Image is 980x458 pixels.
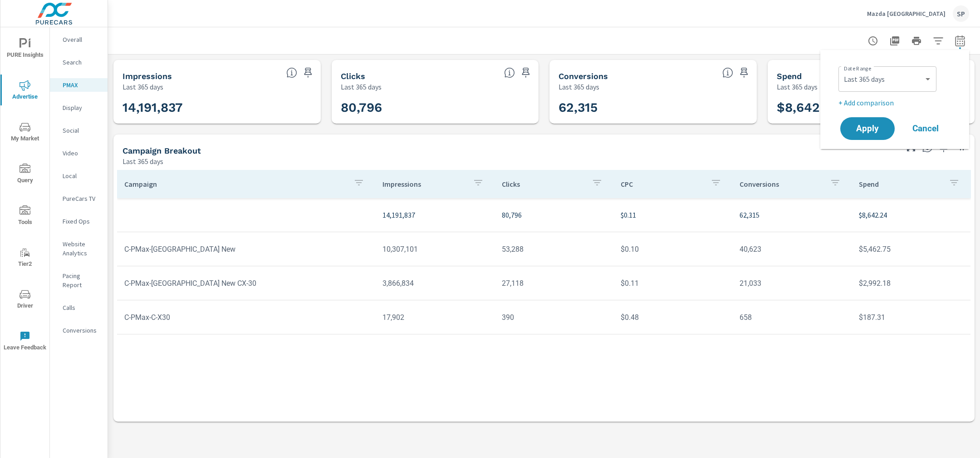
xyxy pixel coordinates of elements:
[3,247,47,269] span: Tier2
[953,5,969,22] div: SP
[519,65,533,80] span: Save this to your personalized report
[907,124,944,133] span: Cancel
[50,269,108,292] div: Pacing Report
[3,164,47,186] span: Query
[732,238,851,261] td: 40,623
[286,67,297,78] span: The number of times an ad was shown on your behalf.
[50,124,108,137] div: Social
[122,146,201,155] h5: Campaign Breakout
[50,301,108,314] div: Calls
[375,272,494,295] td: 3,866,834
[740,209,844,220] p: 62,315
[852,272,970,295] td: $2,992.18
[382,209,487,220] p: 14,191,837
[117,272,375,295] td: C-PMax-[GEOGRAPHIC_DATA] New CX-30
[122,81,163,92] p: Last 365 days
[0,27,49,362] div: nav menu
[375,238,494,261] td: 10,307,101
[951,32,969,50] button: Select Date Range
[859,209,963,220] p: $8,642.24
[621,179,703,189] p: CPC
[859,179,941,189] p: Spend
[117,238,375,261] td: C-PMax-[GEOGRAPHIC_DATA] New
[3,38,47,60] span: PURE Insights
[559,81,599,92] p: Last 365 days
[63,35,100,44] p: Overall
[122,156,163,167] p: Last 365 days
[122,100,312,115] h3: 14,191,837
[613,272,732,295] td: $0.11
[777,100,966,115] h3: $8,642
[63,58,100,67] p: Search
[502,209,606,220] p: 80,796
[63,80,100,90] p: PMAX
[341,71,365,81] h5: Clicks
[777,81,818,92] p: Last 365 days
[63,194,100,203] p: PureCars TV
[3,122,47,144] span: My Market
[559,100,748,115] h3: 62,315
[621,209,725,220] p: $0.11
[495,272,613,295] td: 27,118
[559,71,608,81] h5: Conversions
[63,149,100,158] p: Video
[613,306,732,329] td: $0.48
[50,214,108,228] div: Fixed Ops
[50,33,108,46] div: Overall
[852,306,970,329] td: $187.31
[63,126,100,135] p: Social
[63,171,100,180] p: Local
[886,32,904,50] button: "Export Report to PDF"
[3,205,47,228] span: Tools
[63,303,100,312] p: Calls
[63,271,100,289] p: Pacing Report
[50,169,108,183] div: Local
[63,217,100,226] p: Fixed Ops
[737,65,751,80] span: Save this to your personalized report
[907,32,926,50] button: Print Report
[504,67,515,78] span: The number of times an ad was clicked by a consumer.
[929,32,947,50] button: Apply Filters
[495,238,613,261] td: 53,288
[341,100,530,115] h3: 80,796
[375,306,494,329] td: 17,902
[613,238,732,261] td: $0.10
[838,97,955,108] p: + Add comparison
[502,179,584,189] p: Clicks
[740,179,822,189] p: Conversions
[50,101,108,114] div: Display
[117,306,375,329] td: C-PMax-C-X30
[3,80,47,102] span: Advertise
[732,272,851,295] td: 21,033
[898,117,953,140] button: Cancel
[777,71,802,81] h5: Spend
[50,146,108,160] div: Video
[124,179,346,189] p: Campaign
[63,103,100,112] p: Display
[50,78,108,92] div: PMAX
[341,81,382,92] p: Last 365 days
[840,117,895,140] button: Apply
[50,324,108,337] div: Conversions
[50,237,108,260] div: Website Analytics
[722,67,733,78] span: Total Conversions include Actions, Leads and Unmapped.
[382,179,465,189] p: Impressions
[3,289,47,311] span: Driver
[495,306,613,329] td: 390
[849,124,886,133] span: Apply
[50,55,108,69] div: Search
[867,10,946,18] p: Mazda [GEOGRAPHIC_DATA]
[732,306,851,329] td: 658
[63,326,100,335] p: Conversions
[122,71,172,81] h5: Impressions
[852,238,970,261] td: $5,462.75
[50,192,108,205] div: PureCars TV
[3,331,47,353] span: Leave Feedback
[63,239,100,258] p: Website Analytics
[301,65,315,80] span: Save this to your personalized report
